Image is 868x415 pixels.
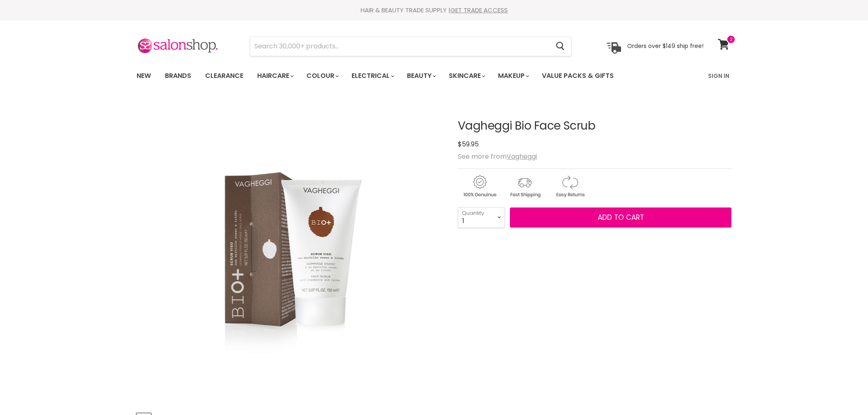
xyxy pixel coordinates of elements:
[345,67,399,84] a: Electrical
[130,67,157,84] a: New
[443,67,490,84] a: Skincare
[159,67,197,84] a: Brands
[548,174,592,199] img: returns.gif
[492,67,534,84] a: Makeup
[458,152,537,161] span: See more from
[130,64,662,88] ul: Main menu
[194,109,386,396] img: Vagheggi Bio Face Scrub
[627,42,704,50] p: Orders over $149 ship free!
[126,64,742,88] nav: Main
[510,207,731,228] button: Add to cart
[598,212,644,222] span: Add to cart
[458,207,505,228] select: Quantity
[458,120,731,132] h1: Vagheggi Bio Face Scrub
[450,6,508,14] a: GET TRADE ACCESS
[401,67,441,84] a: Beauty
[126,6,742,14] div: HAIR & BEAUTY TRADE SUPPLY |
[250,37,549,56] input: Search
[458,174,501,199] img: genuine.gif
[251,67,299,84] a: Haircare
[137,99,443,406] div: Vagheggi Bio Face Scrub image. Click or Scroll to Zoom.
[503,174,546,199] img: shipping.gif
[250,36,571,56] form: Product
[549,37,571,56] button: Search
[507,152,537,161] a: Vagheggi
[703,67,734,84] a: Sign In
[199,67,249,84] a: Clearance
[536,67,620,84] a: Value Packs & Gifts
[458,139,479,149] span: $59.95
[300,67,344,84] a: Colour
